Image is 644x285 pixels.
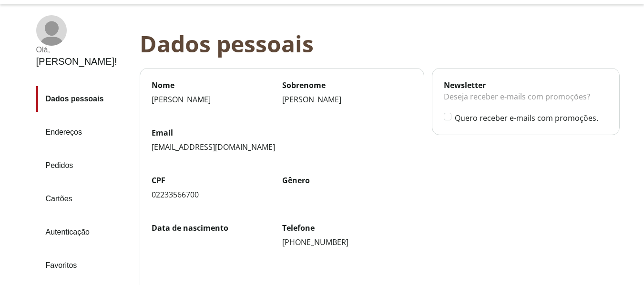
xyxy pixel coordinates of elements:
div: [PERSON_NAME] ! [36,56,117,67]
div: Dados pessoais [140,30,627,57]
a: Autenticação [36,219,132,245]
label: Gênero [282,175,413,186]
div: [EMAIL_ADDRESS][DOMAIN_NAME] [152,142,413,152]
label: Nome [152,80,282,90]
div: [PHONE_NUMBER] [282,237,413,247]
div: [PERSON_NAME] [282,94,413,105]
label: Data de nascimento [152,223,282,233]
div: 02233566700 [152,189,282,200]
a: Dados pessoais [36,86,132,112]
a: Cartões [36,186,132,212]
div: Olá , [36,46,117,54]
label: CPF [152,175,282,186]
label: Telefone [282,223,413,233]
div: [PERSON_NAME] [152,94,282,105]
a: Favoritos [36,253,132,278]
label: Sobrenome [282,80,413,90]
div: Newsletter [444,80,607,90]
a: Pedidos [36,153,132,178]
div: Deseja receber e-mails com promoções? [444,90,607,112]
a: Endereços [36,119,132,145]
label: Email [152,128,413,138]
label: Quero receber e-mails com promoções. [455,113,607,123]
